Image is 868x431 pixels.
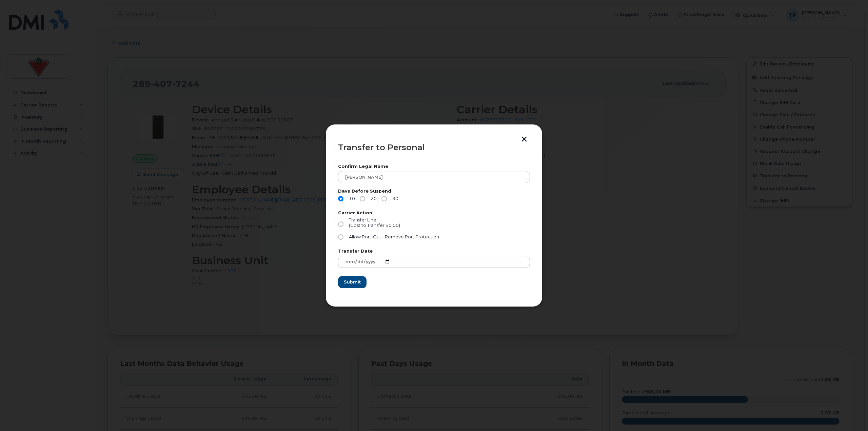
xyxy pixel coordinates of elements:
label: Days Before Suspend [338,189,530,194]
div: (Cost to Transfer $0.00) [349,223,400,228]
span: Allow Port-Out - Remove Port Protection [349,234,439,239]
span: 30 [390,196,398,201]
label: Carrier Action [338,211,530,215]
label: Transfer Date [338,249,530,254]
button: Submit [338,276,367,288]
span: Transfer Line [349,217,376,222]
input: 20 [360,196,365,201]
input: 30 [381,196,387,201]
span: Submit [344,279,361,285]
input: Allow Port-Out - Remove Port Protection [338,234,343,240]
div: Transfer to Personal [338,143,530,152]
input: 10 [338,196,343,201]
span: 10 [346,196,355,201]
span: 20 [368,196,377,201]
input: Transfer Line(Cost to Transfer $0.00) [338,221,343,227]
label: Confirm Legal Name [338,164,530,169]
